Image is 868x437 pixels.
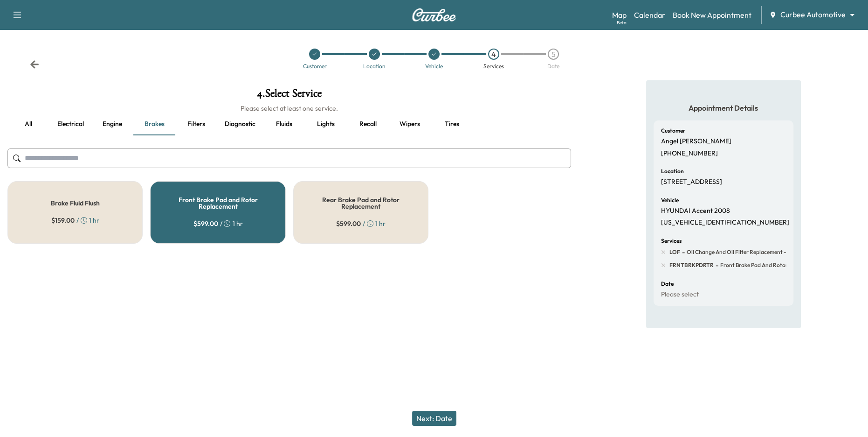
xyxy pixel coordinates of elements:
a: Calendar [634,9,665,21]
h6: Vehicle [661,197,679,203]
h5: Appointment Details [654,103,793,113]
button: Engine [91,113,133,135]
div: / 1 hr [193,219,242,228]
span: Oil Change and Oil Filter Replacement - 6 qts [685,248,801,256]
a: MapBeta [612,9,627,21]
div: Customer [303,63,327,69]
span: - [680,247,685,257]
a: Book New Appointment [673,9,751,21]
button: Brakes [133,113,175,135]
span: Curbee Automotive [780,9,846,20]
button: Electrical [49,113,91,135]
h6: Customer [661,128,685,134]
h5: Brake Fluid Flush [51,200,100,206]
p: Please select [661,290,699,299]
div: Back [30,60,39,69]
span: - [714,261,718,270]
h1: 4 . Select Service [7,88,571,104]
div: Location [363,63,386,69]
div: Vehicle [425,63,443,69]
span: FRNTBRKPDRTR [669,261,714,269]
div: / 1 hr [336,219,386,228]
h6: Please select at least one service. [7,104,571,113]
h5: Rear Brake Pad and Rotor Replacement [309,197,413,210]
button: Filters [175,113,217,135]
img: Curbee Logo [412,8,456,21]
span: LOF [669,248,680,256]
div: Services [483,63,504,69]
h6: Location [661,169,684,174]
div: 5 [548,49,559,60]
p: [US_VEHICLE_IDENTIFICATION_NUMBER] [661,218,789,227]
button: Lights [305,113,347,135]
button: Recall [347,113,389,135]
div: 4 [488,49,499,60]
h6: Services [661,238,682,244]
p: Angel [PERSON_NAME] [661,137,731,146]
h6: Date [661,281,674,287]
div: basic tabs example [7,113,571,135]
button: Tires [431,113,473,135]
span: Front Brake Pad and Rotor Replacement [718,261,822,269]
p: HYUNDAI Accent 2008 [661,207,730,215]
p: [PHONE_NUMBER] [661,149,718,158]
div: Beta [617,19,627,26]
button: Diagnostic [217,113,263,135]
div: / 1 hr [51,216,99,225]
span: $ 159.00 [51,216,75,225]
button: Wipers [389,113,431,135]
span: $ 599.00 [336,219,361,228]
h5: Front Brake Pad and Rotor Replacement [165,197,270,210]
button: Fluids [263,113,305,135]
span: $ 599.00 [193,219,218,228]
button: all [7,113,49,135]
p: [STREET_ADDRESS] [661,178,722,186]
button: Next: Date [412,411,456,426]
div: Date [547,63,559,69]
